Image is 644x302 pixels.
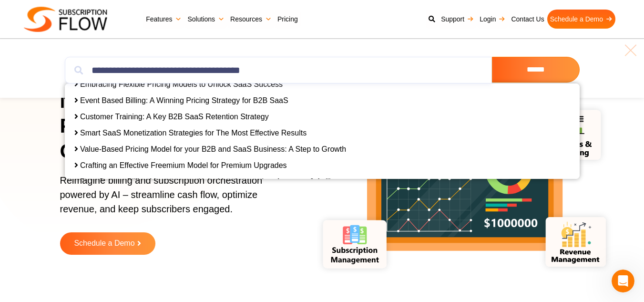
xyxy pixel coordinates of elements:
[612,270,634,292] iframe: Intercom live chat
[227,10,275,29] a: Resources
[438,10,477,29] a: Support
[80,129,307,137] a: Smart SaaS Monetization Strategies for The Most Effective Results
[74,240,134,248] span: Schedule a Demo
[184,10,227,29] a: Solutions
[60,173,286,226] p: Reimagine billing and subscription orchestration powered by AI – streamline cash flow, optimize r...
[80,177,337,186] a: Data Centers Billing Management: Unlocking Automation, Accuracy & Agility
[60,89,297,164] h1: Next-Gen AI Billing Platform to Power Growth
[80,145,346,153] a: Value-Based Pricing Model for your B2B and SaaS Business: A Step to Growth
[275,10,301,29] a: Pricing
[547,10,615,29] a: Schedule a Demo
[477,10,508,29] a: Login
[80,113,269,121] a: Customer Training: A Key B2B SaaS Retention Strategy
[80,80,283,88] a: Embracing Flexible Pricing Models to Unlock SaaS Success
[24,7,107,32] img: Subscriptionflow
[143,10,184,29] a: Features
[80,161,287,169] a: Crafting an Effective Freemium Model for Premium Upgrades
[508,10,547,29] a: Contact Us
[80,96,288,104] a: Event Based Billing: A Winning Pricing Strategy for B2B SaaS
[60,232,155,255] a: Schedule a Demo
